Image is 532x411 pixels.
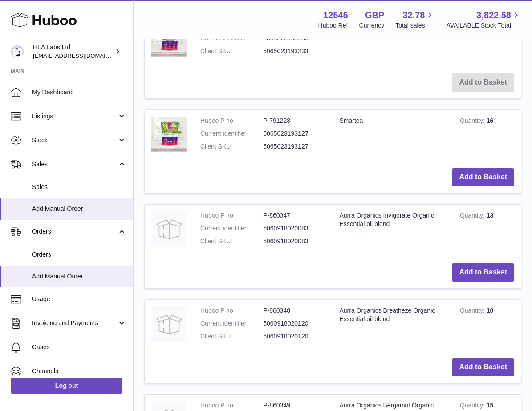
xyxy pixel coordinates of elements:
img: Aurra Organics Breatheze Organic Essential oil blend [151,306,187,342]
dt: Huboo P no [200,401,263,410]
strong: 12545 [323,9,348,21]
span: AVAILABLE Stock Total [446,21,521,30]
span: Invoicing and Payments [32,319,117,327]
span: Orders [32,227,117,236]
span: Add Manual Order [32,205,126,213]
button: Add to Basket [452,263,514,282]
td: Smartea [333,110,453,162]
dt: Client SKU [200,47,263,56]
span: Listings [32,112,117,121]
a: 32.78 Total sales [395,9,435,30]
dt: Huboo P no [200,117,263,125]
span: Sales [32,183,126,191]
span: Sales [32,160,117,169]
strong: Quantity [460,402,487,411]
dd: 5060918020120 [263,332,326,341]
dd: 5065023193233 [263,47,326,56]
dt: Huboo P no [200,211,263,220]
span: Stock [32,136,117,145]
td: 16 [453,110,521,162]
img: Smartea [151,117,187,152]
strong: Quantity [460,212,487,221]
dd: 5065023193127 [263,142,326,151]
span: My Dashboard [32,88,126,97]
img: Clever Choc Spiced [151,21,187,57]
dt: Huboo P no [200,306,263,315]
strong: GBP [365,9,384,21]
dt: Client SKU [200,142,263,151]
span: 3,822.58 [476,9,511,21]
a: 3,822.58 AVAILABLE Stock Total [446,9,521,30]
dd: P-860348 [263,306,326,315]
span: Channels [32,367,126,375]
dt: Current identifier [200,129,263,138]
span: Add Manual Order [32,272,126,281]
span: [EMAIL_ADDRESS][DOMAIN_NAME] [33,52,131,59]
td: 10 [453,300,521,352]
a: Log out [11,378,122,394]
dt: Client SKU [200,332,263,341]
dd: 5060918020083 [263,237,326,246]
td: Clever Choc Spiced [333,15,453,67]
td: 0 [453,15,521,67]
button: Add to Basket [452,168,514,186]
td: Aurra Organics Breatheze Organic Essential oil blend [333,300,453,352]
div: Huboo Ref [318,21,348,30]
strong: Quantity [460,307,487,316]
dd: 5060918020083 [263,224,326,233]
img: clinton@newgendirect.com [11,45,24,58]
dd: P-791228 [263,117,326,125]
dt: Current identifier [200,224,263,233]
dt: Current identifier [200,319,263,328]
img: Aurra Organics Invigorate Organic Essential oil blend [151,211,187,247]
td: 13 [453,205,521,257]
dt: Client SKU [200,237,263,246]
div: Currency [359,21,385,30]
button: Add to Basket [452,358,514,376]
span: Total sales [395,21,435,30]
dd: 5065023193127 [263,129,326,138]
dd: P-860347 [263,211,326,220]
span: Orders [32,250,126,259]
span: Cases [32,343,126,351]
span: 32.78 [402,9,425,21]
dd: 5060918020120 [263,319,326,328]
div: HLA Labs Ltd [33,43,113,60]
strong: Quantity [460,117,487,126]
dd: P-860349 [263,401,326,410]
span: Usage [32,295,126,303]
td: Aurra Organics Invigorate Organic Essential oil blend [333,205,453,257]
